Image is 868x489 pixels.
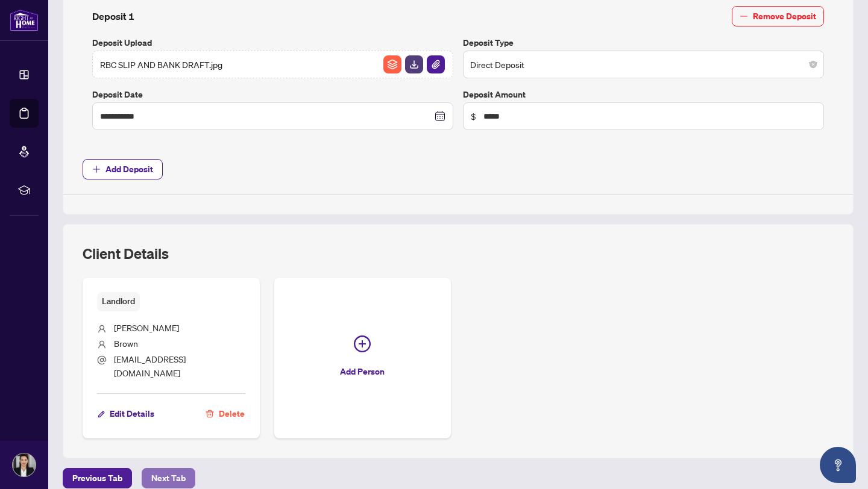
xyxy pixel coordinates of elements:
[100,58,222,71] span: RBC SLIP AND BANK DRAFT.jpg
[92,36,453,49] label: Deposit Upload
[426,55,445,74] button: File Attachement
[732,6,824,26] button: Remove Deposit
[383,55,401,73] img: File Archive
[274,278,451,438] button: Add Person
[405,55,423,73] img: File Download
[97,292,140,311] span: Landlord
[820,447,856,483] button: Open asap
[110,404,154,423] span: Edit Details
[92,88,453,101] label: Deposit Date
[92,165,101,173] span: plus
[340,362,385,381] span: Add Person
[114,354,186,378] span: [EMAIL_ADDRESS][DOMAIN_NAME]
[471,110,476,123] span: $
[142,468,195,488] button: Next Tab
[63,468,132,488] button: Previous Tab
[151,469,186,488] span: Next Tab
[383,55,402,74] button: File Archive
[753,7,816,26] span: Remove Deposit
[205,403,245,424] button: Delete
[72,469,122,488] span: Previous Tab
[114,322,179,333] span: [PERSON_NAME]
[13,453,36,476] img: Profile Icon
[83,159,163,179] button: Add Deposit
[810,61,817,68] span: close-circle
[114,338,138,349] span: Brown
[92,51,453,78] span: RBC SLIP AND BANK DRAFT.jpgFile ArchiveFile DownloadFile Attachement
[219,404,245,423] span: Delete
[354,335,371,352] span: plus-circle
[10,9,39,31] img: logo
[427,55,445,73] img: File Attachement
[83,244,169,263] h2: Client Details
[463,88,824,101] label: Deposit Amount
[105,160,153,179] span: Add Deposit
[470,53,817,76] span: Direct Deposit
[740,12,748,20] span: minus
[92,9,134,23] h4: Deposit 1
[404,55,424,74] button: File Download
[463,36,824,49] label: Deposit Type
[97,403,155,424] button: Edit Details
